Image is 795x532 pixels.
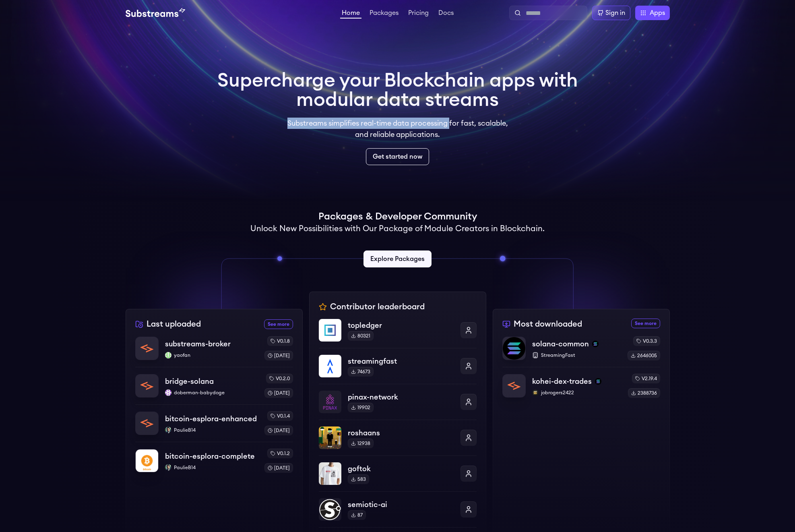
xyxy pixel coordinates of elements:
p: doberman-babydoge [165,389,258,396]
img: PaulieB14 [165,427,171,433]
p: goftok [348,463,454,474]
a: semiotic-aisemiotic-ai87 [319,491,477,527]
a: substreams-brokersubstreams-brokeryaofanyaofanv0.1.8[DATE] [135,336,293,367]
p: StreamingFast [532,352,621,358]
div: 2646005 [628,351,660,360]
img: roshaans [319,426,341,449]
img: bitcoin-esplora-enhanced [136,412,158,435]
p: bridge-solana [165,376,214,387]
a: Docs [437,10,455,18]
p: kohei-dex-trades [532,376,592,387]
a: streamingfaststreamingfast74673 [319,348,477,384]
p: topledger [348,320,454,331]
a: See more most downloaded packages [631,319,660,328]
div: Sign in [605,8,625,18]
p: yaofan [165,352,258,358]
p: pinax-network [348,391,454,403]
div: [DATE] [264,463,293,473]
a: bridge-solanabridge-solanadoberman-babydogedoberman-babydogev0.2.0[DATE] [135,367,293,404]
img: bitcoin-esplora-complete [136,449,158,472]
img: bridge-solana [136,375,158,397]
div: 12938 [348,439,374,448]
div: v0.1.4 [267,411,293,421]
a: bitcoin-esplora-enhancedbitcoin-esplora-enhancedPaulieB14PaulieB14v0.1.4[DATE] [135,404,293,442]
img: streamingfast [319,355,341,377]
div: 583 [348,474,369,484]
div: v0.2.0 [266,374,293,383]
a: Pricing [407,10,430,18]
p: PaulieB14 [165,427,258,433]
div: 87 [348,510,366,520]
div: 2388736 [628,388,660,398]
a: kohei-dex-tradeskohei-dex-tradessolanajobrogers2422jobrogers2422v2.19.42388736 [502,367,660,398]
a: pinax-networkpinax-network19902 [319,384,477,420]
p: streamingfast [348,356,454,367]
a: solana-commonsolana-commonsolanaStreamingFastv0.3.32646005 [502,336,660,367]
img: goftok [319,462,341,485]
h2: Unlock New Possibilities with Our Package of Module Creators in Blockchain. [250,223,545,234]
h1: Supercharge your Blockchain apps with modular data streams [217,71,578,110]
img: solana-common [503,337,525,360]
a: See more recently uploaded packages [264,319,293,329]
a: Sign in [592,6,630,20]
a: bitcoin-esplora-completebitcoin-esplora-completePaulieB14PaulieB14v0.1.2[DATE] [135,442,293,473]
a: goftokgoftok583 [319,455,477,491]
img: PaulieB14 [165,464,171,471]
img: pinax-network [319,391,341,413]
span: Apps [650,8,665,18]
img: solana [595,378,601,385]
p: PaulieB14 [165,464,258,471]
p: semiotic-ai [348,499,454,510]
div: 74673 [348,367,374,377]
a: Home [340,10,361,19]
img: jobrogers2422 [532,389,539,396]
img: Substream's logo [126,8,185,18]
div: 80321 [348,331,374,341]
img: doberman-babydoge [165,389,171,396]
img: substreams-broker [136,337,158,360]
a: topledgertopledger80321 [319,319,477,348]
p: solana-common [532,338,589,350]
img: solana [592,341,599,347]
div: 19902 [348,403,374,412]
p: bitcoin-esplora-enhanced [165,413,257,424]
p: jobrogers2422 [532,389,622,396]
p: bitcoin-esplora-complete [165,451,255,462]
a: roshaansroshaans12938 [319,420,477,455]
div: v0.1.2 [267,449,293,458]
p: roshaans [348,427,454,439]
img: topledger [319,319,341,342]
div: [DATE] [264,388,293,398]
a: Packages [368,10,400,18]
div: [DATE] [264,426,293,435]
p: substreams-broker [165,338,231,350]
div: v0.1.8 [267,336,293,346]
div: [DATE] [264,351,293,360]
img: kohei-dex-trades [503,375,525,397]
img: yaofan [165,352,171,358]
div: v0.3.3 [633,336,660,346]
p: Substreams simplifies real-time data processing for fast, scalable, and reliable applications. [282,118,514,140]
h1: Packages & Developer Community [318,210,477,223]
div: v2.19.4 [632,374,660,383]
img: semiotic-ai [319,498,341,521]
a: Explore Packages [363,250,432,267]
a: Get started now [366,148,429,165]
